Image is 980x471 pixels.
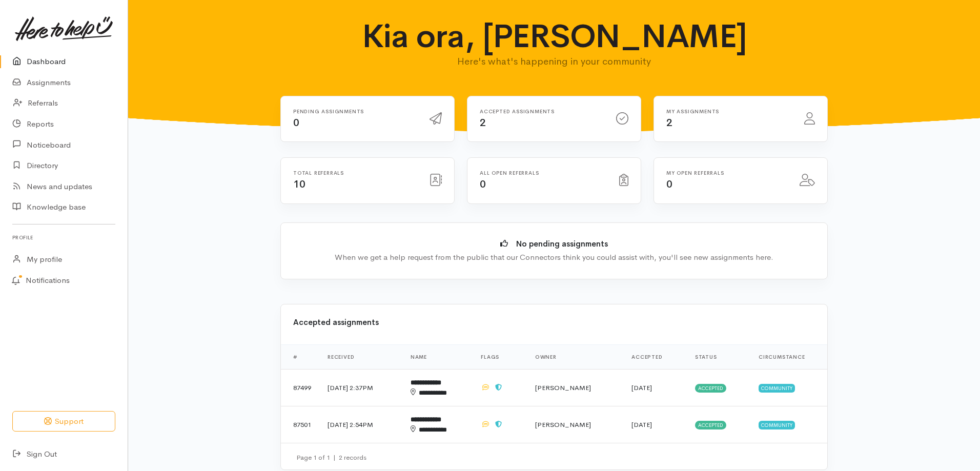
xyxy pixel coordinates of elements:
[687,345,750,370] th: Status
[402,345,473,370] th: Name
[527,370,624,406] td: [PERSON_NAME]
[527,345,624,370] th: Owner
[623,345,687,370] th: Accepted
[666,109,792,114] h6: My assignments
[666,170,787,176] h6: My open referrals
[281,345,319,370] th: #
[666,178,672,191] span: 0
[527,406,624,443] td: [PERSON_NAME]
[695,384,726,392] span: Accepted
[296,453,366,462] small: Page 1 of 1 2 records
[354,18,755,54] h1: Kia ora, [PERSON_NAME]
[333,453,336,462] span: |
[759,421,795,429] span: Community
[473,345,527,370] th: Flags
[319,345,402,370] th: Received
[631,383,652,392] time: [DATE]
[319,370,402,406] td: [DATE] 2:37PM
[750,345,827,370] th: Circumstance
[12,411,115,432] button: Support
[631,420,652,429] time: [DATE]
[293,317,379,327] b: Accepted assignments
[480,178,486,191] span: 0
[354,54,755,69] p: Here's what's happening in your community
[666,116,672,129] span: 2
[293,109,417,114] h6: Pending assignments
[296,252,812,263] div: When we get a help request from the public that our Connectors think you could assist with, you'l...
[293,116,299,129] span: 0
[695,421,726,429] span: Accepted
[281,370,319,406] td: 87499
[319,406,402,443] td: [DATE] 2:54PM
[12,231,115,244] h6: Profile
[293,178,305,191] span: 10
[759,384,795,392] span: Community
[480,116,486,129] span: 2
[516,239,608,249] b: No pending assignments
[480,170,607,176] h6: All open referrals
[281,406,319,443] td: 87501
[293,170,417,176] h6: Total referrals
[480,109,604,114] h6: Accepted assignments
